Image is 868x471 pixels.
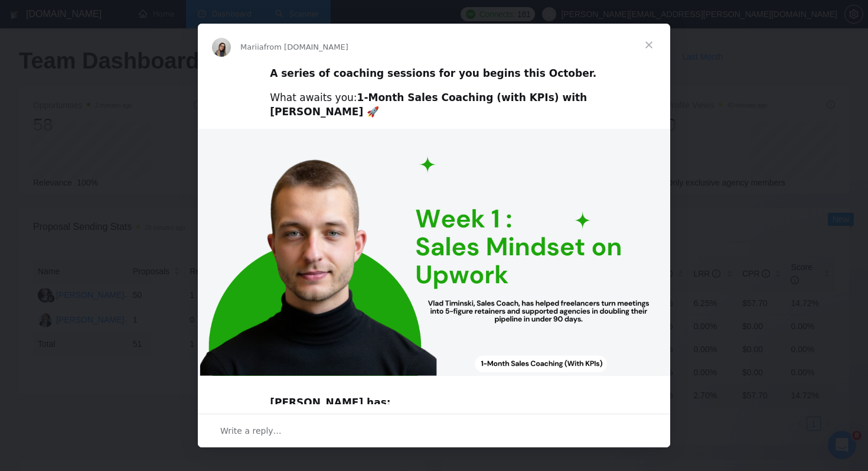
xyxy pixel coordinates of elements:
span: Mariia [240,43,264,51]
img: Profile image for Mariia [212,38,231,57]
b: 1-Month Sales Coaching (with KPIs) with [PERSON_NAME] 🚀 [270,92,587,118]
b: A series of coaching sessions for you begins this October. [270,67,596,79]
b: [PERSON_NAME] has: [270,397,390,408]
div: Open conversation and reply [198,414,670,447]
div: What awaits you: [270,91,598,119]
span: Close [628,24,670,66]
span: Write a reply… [220,423,282,438]
span: from [DOMAIN_NAME] [264,43,348,51]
